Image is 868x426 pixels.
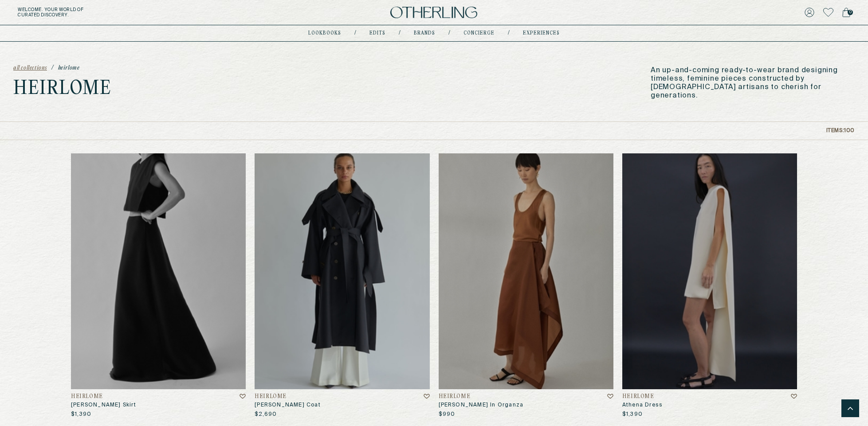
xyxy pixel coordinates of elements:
a: 0 [842,6,850,19]
h3: Athena Dress [622,402,797,409]
a: Micaela CoatHeirlome[PERSON_NAME] Coat$2,690 [255,153,429,418]
h1: Heirlome [13,80,111,98]
a: Edits [369,31,385,35]
h4: Heirlome [71,394,103,400]
a: /Heirlome [51,65,79,71]
a: Mel Skort in OrganzaHeirlome[PERSON_NAME] In Organza$990 [439,153,613,418]
img: Mel Skort in Organza [439,153,613,389]
a: Athena DressHeirlomeAthena Dress$1,390 [622,153,797,418]
a: Rosalie SkirtHeirlome[PERSON_NAME] Skirt$1,390 [71,153,246,418]
h4: Heirlome [255,394,287,400]
h5: Welcome . Your world of curated discovery. [18,7,267,18]
h3: [PERSON_NAME] Coat [255,402,429,409]
img: Micaela Coat [255,153,429,389]
img: Rosalie Skirt [71,153,246,389]
a: Brands [414,31,435,35]
p: $1,390 [622,411,643,418]
p: $2,690 [255,411,277,418]
p: Items: 100 [826,128,855,134]
span: 0 [848,10,853,15]
div: / [448,30,450,37]
span: Heirlome [58,65,80,71]
p: $1,390 [71,411,91,418]
img: logo [390,7,477,19]
a: all collections [13,65,47,71]
p: An up-and-coming ready-to-wear brand designing timeless, feminine pieces constructed by [DEMOGRAP... [651,66,855,101]
h3: [PERSON_NAME] Skirt [71,402,246,409]
a: experiences [523,31,560,35]
h4: Heirlome [439,394,471,400]
span: / [51,65,54,71]
a: concierge [463,31,495,35]
div: / [354,30,356,37]
div: / [399,30,401,37]
h3: [PERSON_NAME] In Organza [439,402,613,409]
p: $990 [439,411,456,418]
img: Athena Dress [622,153,797,389]
div: / [508,30,510,37]
a: lookbooks [308,31,341,35]
h4: Heirlome [622,394,654,400]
